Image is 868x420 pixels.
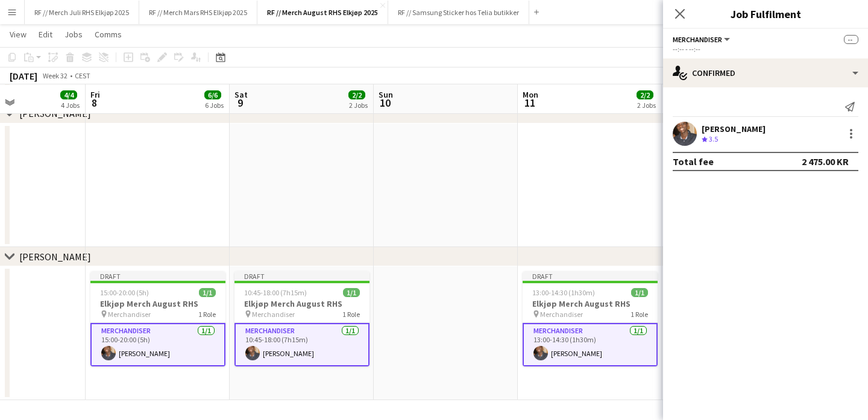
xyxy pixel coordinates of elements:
[204,90,221,99] span: 6/6
[673,45,858,54] div: --:-- - --:--
[60,90,77,99] span: 4/4
[61,101,80,110] div: 4 Jobs
[844,35,858,44] span: --
[90,271,225,281] div: Draft
[523,323,658,366] app-card-role: Merchandiser1/113:00-14:30 (1h30m)[PERSON_NAME]
[75,71,90,80] div: CEST
[90,298,225,309] h3: Elkjøp Merch August RHS
[199,288,216,297] span: 1/1
[234,271,370,281] div: Draft
[673,155,714,168] div: Total fee
[198,310,216,319] span: 1 Role
[34,27,57,42] a: Edit
[521,96,538,110] span: 11
[234,89,248,100] span: Sat
[631,288,648,297] span: 1/1
[663,6,868,22] h3: Job Fulfilment
[244,288,307,297] span: 10:45-18:00 (7h15m)
[108,310,151,319] span: Merchandiser
[234,298,370,309] h3: Elkjøp Merch August RHS
[532,288,595,297] span: 13:00-14:30 (1h30m)
[377,96,393,110] span: 10
[95,29,122,40] span: Comms
[673,35,722,44] span: Merchandiser
[5,27,31,42] a: View
[40,71,70,80] span: Week 32
[234,323,370,366] app-card-role: Merchandiser1/110:45-18:00 (7h15m)[PERSON_NAME]
[388,1,529,24] button: RF // Samsung Sticker hos Telia butikker
[90,323,225,366] app-card-role: Merchandiser1/115:00-20:00 (5h)[PERSON_NAME]
[540,310,583,319] span: Merchandiser
[523,271,658,366] app-job-card: Draft13:00-14:30 (1h30m)1/1Elkjøp Merch August RHS Merchandiser1 RoleMerchandiser1/113:00-14:30 (...
[233,96,248,110] span: 9
[343,288,360,297] span: 1/1
[90,89,100,100] span: Fri
[349,101,368,110] div: 2 Jobs
[348,90,365,99] span: 2/2
[25,1,139,24] button: RF // Merch Juli RHS Elkjøp 2025
[90,271,225,366] app-job-card: Draft15:00-20:00 (5h)1/1Elkjøp Merch August RHS Merchandiser1 RoleMerchandiser1/115:00-20:00 (5h)...
[10,29,27,40] span: View
[523,89,538,100] span: Mon
[673,35,732,44] button: Merchandiser
[523,271,658,281] div: Draft
[637,101,656,110] div: 2 Jobs
[90,27,127,42] a: Comms
[139,1,257,24] button: RF // Merch Mars RHS Elkjøp 2025
[64,29,83,40] span: Jobs
[205,101,224,110] div: 6 Jobs
[631,310,648,319] span: 1 Role
[39,29,52,40] span: Edit
[19,251,91,263] div: [PERSON_NAME]
[10,70,37,82] div: [DATE]
[100,288,149,297] span: 15:00-20:00 (5h)
[257,1,388,24] button: RF // Merch August RHS Elkjøp 2025
[252,310,295,319] span: Merchandiser
[702,124,766,134] div: [PERSON_NAME]
[637,90,653,99] span: 2/2
[663,58,868,87] div: Confirmed
[89,96,100,110] span: 8
[523,298,658,309] h3: Elkjøp Merch August RHS
[342,310,360,319] span: 1 Role
[709,134,718,143] span: 3.5
[379,89,393,100] span: Sun
[234,271,370,366] app-job-card: Draft10:45-18:00 (7h15m)1/1Elkjøp Merch August RHS Merchandiser1 RoleMerchandiser1/110:45-18:00 (...
[60,27,87,42] a: Jobs
[802,155,849,168] div: 2 475.00 KR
